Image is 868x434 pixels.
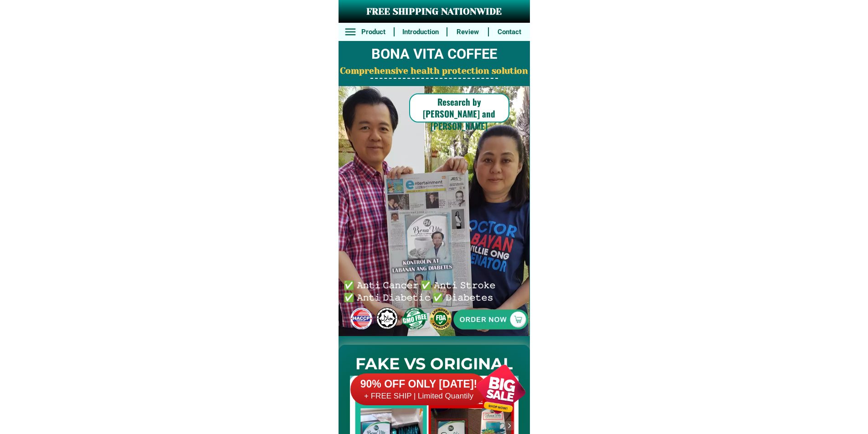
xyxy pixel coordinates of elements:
[350,378,487,391] h6: 90% OFF ONLY [DATE]!
[505,421,514,430] img: navigation
[339,352,530,376] h2: FAKE VS ORIGINAL
[350,391,487,401] h6: + FREE SHIP | Limited Quantily
[339,65,530,78] h2: Comprehensive health protection solution
[339,44,530,65] h2: BONA VITA COFFEE
[399,27,442,37] h6: Introduction
[452,27,483,37] h6: Review
[358,27,389,37] h6: Product
[494,27,525,37] h6: Contact
[339,5,530,19] h3: FREE SHIPPING NATIONWIDE
[344,278,499,302] h6: ✅ 𝙰𝚗𝚝𝚒 𝙲𝚊𝚗𝚌𝚎𝚛 ✅ 𝙰𝚗𝚝𝚒 𝚂𝚝𝚛𝚘𝚔𝚎 ✅ 𝙰𝚗𝚝𝚒 𝙳𝚒𝚊𝚋𝚎𝚝𝚒𝚌 ✅ 𝙳𝚒𝚊𝚋𝚎𝚝𝚎𝚜
[409,96,509,132] h6: Research by [PERSON_NAME] and [PERSON_NAME]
